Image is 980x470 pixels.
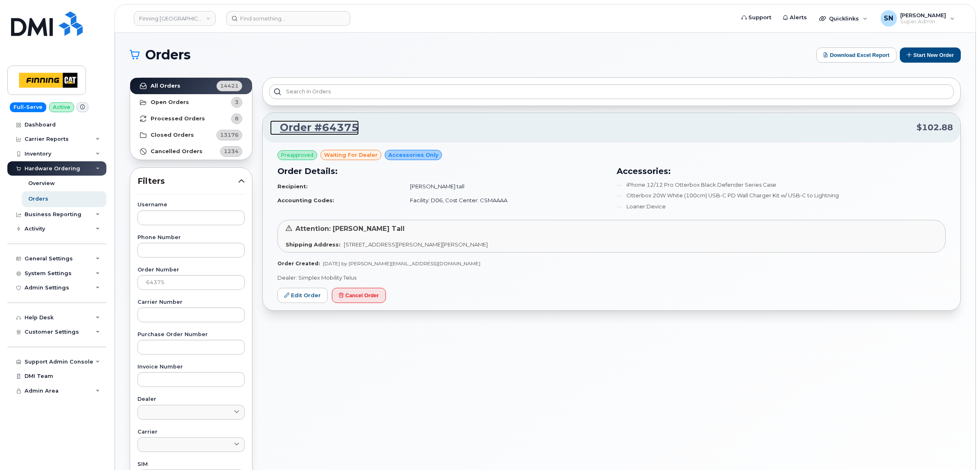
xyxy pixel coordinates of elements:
strong: All Orders [151,83,180,89]
p: Dealer: Simplex Mobility Telus [277,274,946,282]
label: Invoice Number [137,364,245,370]
span: 1234 [224,147,239,155]
label: Purchase Order Number [137,332,245,337]
span: $102.88 [917,122,953,133]
strong: Processed Orders [151,115,205,122]
td: Facility: D06, Cost Center: CSMAAAA [403,193,607,208]
span: Orders [145,49,191,61]
span: 3 [235,98,239,106]
li: Otterbox 20W White (100cm) USB-C PD Wall Charger Kit w/ USB-C to Lightning [617,192,946,199]
td: [PERSON_NAME] tall [403,179,607,194]
strong: Order Created: [277,260,320,267]
label: Order Number [137,267,245,273]
h3: Accessories: [617,165,946,177]
label: Carrier [137,429,245,435]
label: Username [137,202,245,208]
span: Accessories Only [388,151,438,159]
a: Edit Order [277,288,328,303]
span: waiting for dealer [324,151,378,159]
strong: Accounting Codes: [277,197,334,203]
li: Loaner Device [617,203,946,210]
button: Start New Order [900,47,961,63]
span: Attention: [PERSON_NAME] Tall [295,225,405,233]
label: Carrier Number [137,300,245,305]
h3: Order Details: [277,165,607,177]
span: 13176 [220,131,239,139]
a: Order #64375 [270,120,359,135]
a: Open Orders3 [130,94,252,111]
a: All Orders14421 [130,78,252,94]
input: Search in orders [269,84,954,99]
button: Download Excel Report [816,47,897,63]
span: [STREET_ADDRESS][PERSON_NAME][PERSON_NAME] [344,241,488,248]
strong: Open Orders [151,99,189,106]
span: [DATE] by [PERSON_NAME][EMAIL_ADDRESS][DOMAIN_NAME] [323,260,480,267]
label: SIM [137,462,245,467]
strong: Recipient: [277,183,308,190]
button: Cancel Order [332,288,386,303]
label: Dealer [137,397,245,402]
a: Cancelled Orders1234 [130,143,252,160]
label: Phone Number [137,235,245,240]
strong: Shipping Address: [286,241,340,248]
strong: Closed Orders [151,132,194,138]
a: Closed Orders13176 [130,127,252,143]
span: 14421 [220,82,239,90]
li: iPhone 12/12 Pro Otterbox Black Defender Series Case [617,181,946,189]
span: Filters [137,175,238,187]
span: 8 [235,115,239,122]
strong: Cancelled Orders [151,148,203,155]
span: Preapproved [281,151,313,159]
a: Processed Orders8 [130,111,252,127]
